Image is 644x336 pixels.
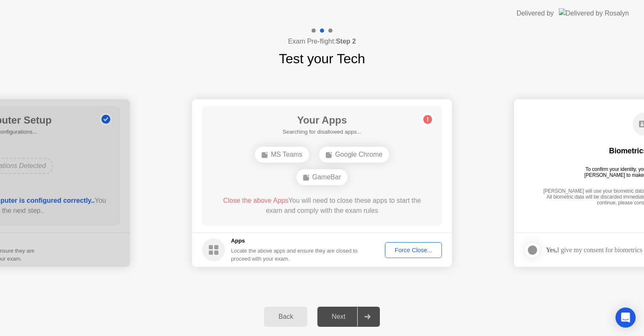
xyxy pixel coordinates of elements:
[546,246,557,253] strong: Yes,
[319,147,389,163] div: Google Chrome
[214,196,430,216] div: You will need to close these apps to start the exam and comply with the exam rules
[223,197,288,204] span: Close the above Apps
[231,247,358,263] div: Locate the above apps and ensure they are closed to proceed with your exam.
[517,8,554,18] div: Delivered by
[388,247,439,253] div: Force Close...
[264,307,307,327] button: Back
[385,242,442,258] button: Force Close...
[283,128,361,136] h5: Searching for disallowed apps...
[283,113,361,128] h1: Your Apps
[296,169,348,185] div: GameBar
[317,307,380,327] button: Next
[559,8,629,18] img: Delivered by Rosalyn
[279,49,365,69] h1: Test your Tech
[267,313,305,320] div: Back
[288,36,356,47] h4: Exam Pre-flight:
[615,308,636,328] div: Open Intercom Messenger
[336,38,356,45] b: Step 2
[255,147,309,163] div: MS Teams
[231,237,358,245] h5: Apps
[320,313,357,320] div: Next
